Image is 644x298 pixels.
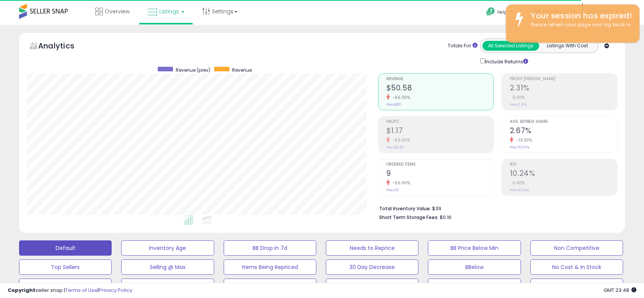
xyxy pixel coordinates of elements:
[8,287,132,294] div: seller snap | |
[232,67,252,73] span: Revenue
[510,95,525,100] small: 0.00%
[482,41,539,51] button: All Selected Listings
[510,77,617,81] span: Profit [PERSON_NAME]
[19,259,112,275] button: Top Sellers
[510,169,617,179] h2: 10.24%
[386,102,401,107] small: Prev: $112
[530,240,623,256] button: Non Competitive
[326,240,418,256] button: Needs to Reprice
[525,10,634,21] div: Your session has expired!
[510,126,617,137] h2: 2.67%
[99,287,132,294] a: Privacy Policy
[224,259,316,275] button: Items Being Repriced
[121,240,214,256] button: Inventory Age
[510,188,529,192] small: Prev: 10.24%
[510,180,525,186] small: 0.00%
[379,203,612,213] li: $39
[510,102,527,107] small: Prev: 2.31%
[224,240,316,256] button: BB Drop in 7d
[38,40,89,53] h5: Analytics
[428,240,521,256] button: BB Price Below Min
[486,7,495,16] i: Get Help
[530,259,623,275] button: No Cost & In Stock
[480,1,521,25] a: Help
[121,259,214,275] button: Selling @ Max
[510,145,529,150] small: Prev: 10.00%
[159,8,179,15] span: Listings
[448,42,477,50] div: Totals For
[510,84,617,94] h2: 2.31%
[386,145,404,150] small: Prev: $2.60
[8,287,35,294] strong: Copyright
[105,8,130,15] span: Overview
[386,126,493,137] h2: $1.17
[386,77,493,81] span: Revenue
[386,188,399,192] small: Prev: 20
[604,287,636,294] span: 2025-08-17 23:48 GMT
[428,259,521,275] button: BBelow
[326,259,418,275] button: 30 Day Decrease
[379,205,431,212] b: Total Inventory Value:
[440,214,452,221] span: $0.16
[65,287,98,294] a: Terms of Use
[539,41,596,51] button: Listings With Cost
[386,163,493,167] span: Ordered Items
[510,120,617,124] span: Avg. Buybox Share
[386,120,493,124] span: Profit
[386,84,493,94] h2: $50.58
[379,214,439,221] b: Short Term Storage Fees:
[510,163,617,167] span: ROI
[474,57,537,66] div: Include Returns
[513,137,532,143] small: -73.30%
[176,67,210,73] span: Revenue (prev)
[390,137,410,143] small: -55.00%
[386,169,493,179] h2: 9
[390,180,410,186] small: -55.00%
[390,95,410,100] small: -55.00%
[19,240,112,256] button: Default
[497,9,508,15] span: Help
[525,21,634,29] div: Please refresh your page and log back in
